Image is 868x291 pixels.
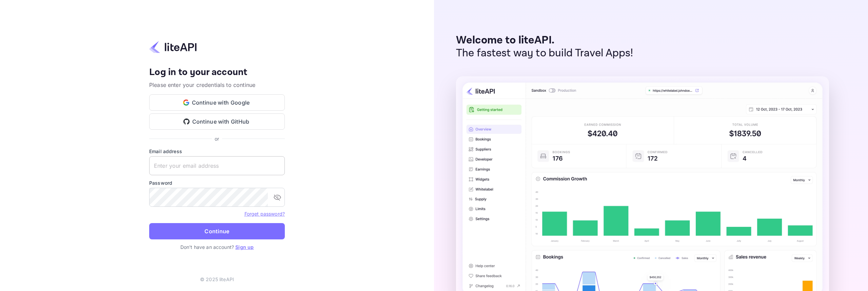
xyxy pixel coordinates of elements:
[456,34,633,47] p: Welcome to liteAPI.
[149,179,285,186] label: Password
[149,148,285,155] label: Email address
[149,156,285,175] input: Enter your email address
[215,135,219,142] p: or
[244,210,285,217] a: Forget password?
[244,211,285,217] a: Forget password?
[235,244,254,250] a: Sign up
[456,47,633,60] p: The fastest way to build Travel Apps!
[149,67,285,78] h4: Log in to your account
[149,40,197,54] img: liteapi
[149,243,285,251] p: Don't have an account?
[271,190,284,204] button: toggle password visibility
[200,276,234,283] p: © 2025 liteAPI
[149,113,285,130] button: Continue with GitHub
[149,94,285,111] button: Continue with Google
[149,223,285,239] button: Continue
[149,81,285,89] p: Please enter your credentials to continue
